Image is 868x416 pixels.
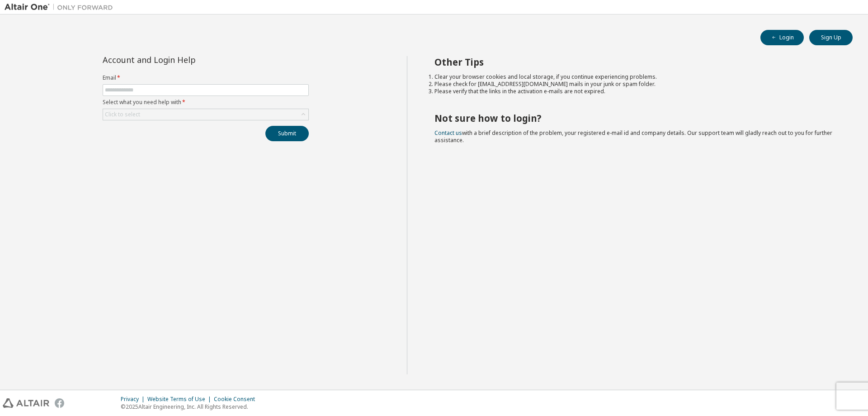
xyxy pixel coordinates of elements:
li: Clear your browser cookies and local storage, if you continue experiencing problems. [434,73,837,81]
h2: Other Tips [434,56,837,68]
button: Login [760,30,804,45]
div: Account and Login Help [103,56,268,63]
a: Contact us [434,129,462,137]
img: facebook.svg [55,398,64,408]
li: Please check for [EMAIL_ADDRESS][DOMAIN_NAME] mails in your junk or spam folder. [434,81,837,88]
div: Cookie Consent [214,396,260,403]
p: © 2025 Altair Engineering, Inc. All Rights Reserved. [121,403,260,411]
div: Privacy [121,396,147,403]
div: Click to select [103,109,308,120]
li: Please verify that the links in the activation e-mails are not expired. [434,88,837,95]
div: Website Terms of Use [147,396,214,403]
label: Select what you need help with [103,99,309,106]
span: with a brief description of the problem, your registered e-mail id and company details. Our suppo... [434,129,832,144]
button: Sign Up [809,30,853,45]
div: Click to select [105,111,140,118]
h2: Not sure how to login? [434,112,837,124]
label: Email [103,74,309,81]
button: Submit [265,126,309,141]
img: altair_logo.svg [3,398,49,408]
img: Altair One [5,3,118,12]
